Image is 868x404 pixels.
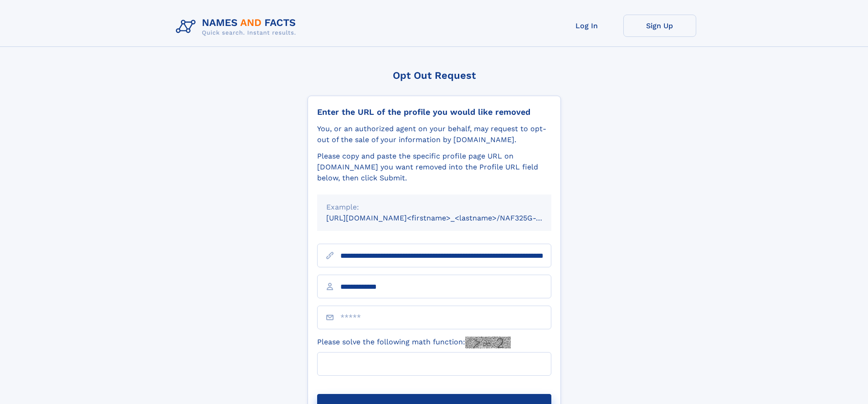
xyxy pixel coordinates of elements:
a: Sign Up [623,15,696,37]
div: Example: [326,202,542,213]
div: Opt Out Request [308,70,561,81]
div: Enter the URL of the profile you would like removed [317,107,551,117]
div: You, or an authorized agent on your behalf, may request to opt-out of the sale of your informatio... [317,123,551,145]
small: [URL][DOMAIN_NAME]<firstname>_<lastname>/NAF325G-xxxxxxxx [326,214,569,222]
a: Log In [550,15,623,37]
label: Please solve the following math function: [317,337,511,348]
img: Logo Names and Facts [172,15,303,39]
div: Please copy and paste the specific profile page URL on [DOMAIN_NAME] you want removed into the Pr... [317,151,551,184]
